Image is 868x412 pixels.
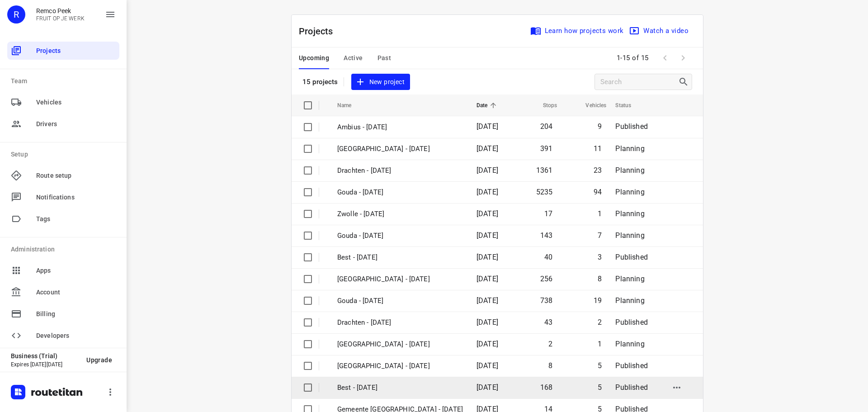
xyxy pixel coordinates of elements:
p: Business (Trial) [11,352,79,360]
p: Antwerpen - Monday [337,144,463,154]
div: Route setup [7,166,119,185]
span: 256 [540,275,553,283]
span: Active [344,52,363,64]
span: 9 [598,122,602,131]
div: Apps [7,261,119,279]
span: 3 [598,253,602,261]
p: Remco Peek [36,7,85,14]
span: Next Page [674,49,692,67]
span: 5 [598,361,602,370]
span: Developers [36,331,116,341]
p: Zwolle - Friday [337,209,463,219]
span: Planning [615,231,644,240]
span: 204 [540,122,553,131]
p: Gouda - Monday [337,187,463,198]
p: Gouda - [DATE] [337,231,463,241]
span: [DATE] [476,275,498,283]
span: 23 [594,166,602,175]
span: 1 [598,209,602,218]
p: Administration [11,245,119,254]
span: Planning [615,144,644,153]
p: 15 projects [302,78,338,86]
span: Planning [615,209,644,218]
span: Planning [615,340,644,348]
p: Projects [299,24,340,38]
span: [DATE] [476,231,498,240]
span: 1361 [536,166,553,175]
span: Route setup [36,171,116,180]
div: Search [678,76,692,87]
p: FRUIT OP JE WERK [36,15,85,22]
span: Date [476,100,500,111]
div: Projects [7,42,119,60]
span: Published [615,122,648,131]
span: Billing [36,309,116,319]
span: Planning [615,188,644,196]
span: 143 [540,231,553,240]
span: 40 [544,253,552,261]
span: Status [615,100,643,111]
p: Ambius - Monday [337,122,463,133]
p: [GEOGRAPHIC_DATA] - [DATE] [337,274,463,284]
span: Planning [615,296,644,305]
div: Account [7,283,119,301]
div: R [7,5,25,24]
span: [DATE] [476,253,498,261]
span: Upcoming [299,52,329,64]
span: Projects [36,46,116,56]
input: Search projects [600,75,678,89]
span: Account [36,288,116,297]
span: Published [615,318,648,327]
span: Published [615,383,648,392]
div: Notifications [7,188,119,206]
span: Name [337,100,363,111]
p: [GEOGRAPHIC_DATA] - [DATE] [337,361,463,371]
p: Drachten - Monday [337,166,463,176]
span: 11 [594,144,602,153]
p: Expires [DATE][DATE] [11,361,79,368]
p: Best - [DATE] [337,383,463,393]
p: Team [11,76,119,86]
span: 391 [540,144,553,153]
span: 2 [598,318,602,327]
span: 19 [594,296,602,305]
p: Gouda - [DATE] [337,296,463,306]
span: 17 [544,209,552,218]
span: Stops [531,100,557,111]
span: [DATE] [476,188,498,196]
span: [DATE] [476,383,498,392]
span: 5 [598,383,602,392]
div: Billing [7,305,119,323]
p: Drachten - [DATE] [337,317,463,328]
p: Best - [DATE] [337,252,463,263]
span: Vehicles [36,98,116,107]
span: Published [615,253,648,261]
span: New project [357,76,405,88]
span: Previous Page [656,49,674,67]
span: Vehicles [574,100,606,111]
span: 738 [540,296,553,305]
span: 5235 [536,188,553,196]
span: Planning [615,275,644,283]
div: Developers [7,327,119,345]
span: 43 [544,318,552,327]
span: 94 [594,188,602,196]
span: Planning [615,166,644,175]
span: 2 [548,340,552,348]
span: [DATE] [476,318,498,327]
span: Drivers [36,119,116,129]
span: [DATE] [476,361,498,370]
span: 1 [598,340,602,348]
span: [DATE] [476,144,498,153]
span: Tags [36,214,116,224]
p: Setup [11,150,119,159]
span: Upgrade [86,356,112,364]
span: [DATE] [476,122,498,131]
span: Apps [36,266,116,275]
span: 8 [548,361,552,370]
span: Notifications [36,193,116,202]
span: Past [377,52,392,64]
span: [DATE] [476,340,498,348]
span: [DATE] [476,209,498,218]
span: 1-15 of 15 [613,48,652,68]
